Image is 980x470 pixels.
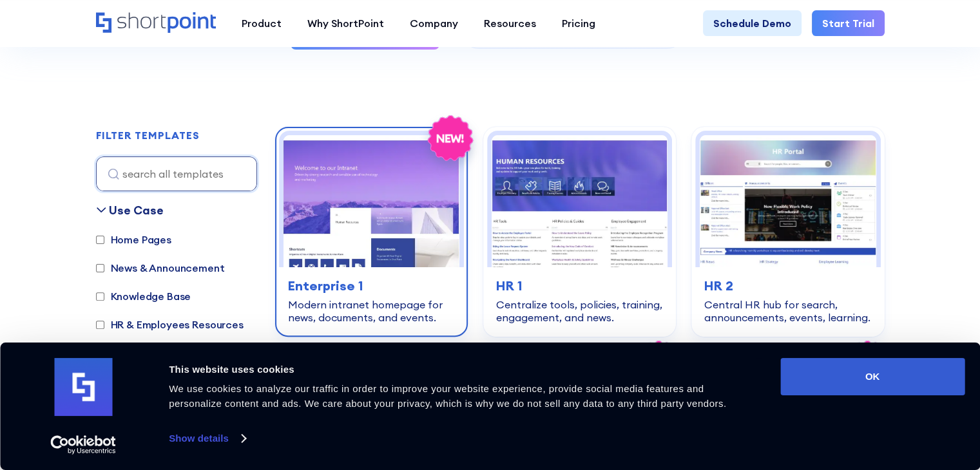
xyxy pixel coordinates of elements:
img: logo [54,358,112,416]
div: Why ShortPoint [307,15,384,31]
label: HR & Employees Resources [96,317,244,332]
img: HR 1 – Human Resources Template: Centralize tools, policies, training, engagement, and news. [492,135,668,267]
a: HR 2 - HR Intranet Portal: Central HR hub for search, announcements, events, learning.HR 2Central... [691,127,884,337]
h3: HR 2 [704,276,871,296]
button: OK [780,358,965,395]
a: Resources [471,10,549,36]
a: Enterprise 1 – SharePoint Homepage Design: Modern intranet homepage for news, documents, and even... [275,127,468,337]
a: Home [96,12,216,34]
input: HR & Employees Resources [96,321,104,329]
img: HR 2 - HR Intranet Portal: Central HR hub for search, announcements, events, learning. [700,135,876,267]
h3: Enterprise 1 [288,276,455,296]
a: Pricing [549,10,608,36]
label: Home Pages [96,232,171,247]
img: Enterprise 1 – SharePoint Homepage Design: Modern intranet homepage for news, documents, and events. [283,135,459,267]
input: search all templates [96,156,257,191]
a: Company [397,10,471,36]
input: Home Pages [96,236,104,244]
label: News & Announcement [96,260,225,276]
a: Product [229,10,294,36]
a: Show details [169,429,245,448]
a: Why ShortPoint [294,10,397,36]
input: News & Announcement [96,264,104,272]
div: Central HR hub for search, announcements, events, learning. [704,298,871,324]
a: Usercentrics Cookiebot - opens in a new window [27,435,140,455]
input: Knowledge Base [96,292,104,301]
div: Use Case [109,202,164,219]
a: Start Trial [812,10,885,36]
span: We use cookies to analyze our traffic in order to improve your website experience, provide social... [169,383,726,409]
div: Modern intranet homepage for news, documents, and events. [288,298,455,324]
label: Knowledge Base [96,288,191,304]
div: Resources [484,15,536,31]
a: HR 1 – Human Resources Template: Centralize tools, policies, training, engagement, and news.HR 1C... [483,127,676,337]
div: Centralize tools, policies, training, engagement, and news. [496,298,663,324]
a: Schedule Demo [703,10,802,36]
h3: HR 1 [496,276,663,296]
div: Pricing [562,15,595,31]
div: Company [410,15,458,31]
div: This website uses cookies [169,362,751,377]
div: Product [242,15,282,31]
h2: FILTER TEMPLATES [96,130,200,142]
